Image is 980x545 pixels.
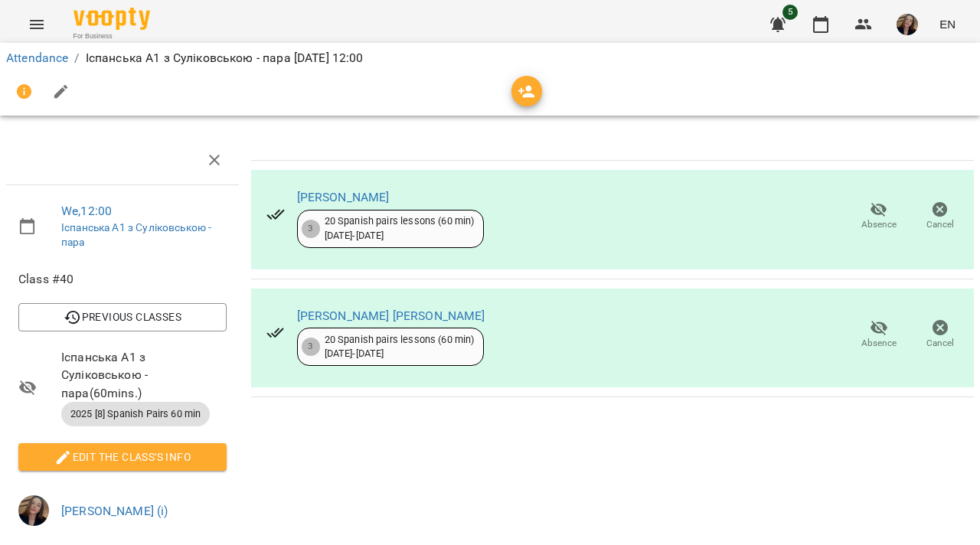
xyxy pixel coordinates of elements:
a: We , 12:00 [61,204,112,218]
span: For Business [73,31,150,41]
div: 3 [302,220,320,238]
span: Absence [861,337,897,350]
button: Cancel [910,195,971,238]
div: 20 Spanish pairs lessons (60 min) [DATE] - [DATE] [325,333,475,361]
img: 8f47c4fb47dca3af39e09fc286247f79.jpg [897,14,918,35]
button: Absence [848,195,910,238]
div: 3 [302,338,320,356]
img: Voopty Logo [73,8,150,30]
p: Іспанська А1 з Суліковською - пара [DATE] 12:00 [86,49,364,67]
span: Absence [861,218,897,231]
nav: breadcrumb [6,49,974,67]
button: Cancel [910,313,971,356]
img: 8f47c4fb47dca3af39e09fc286247f79.jpg [18,495,49,526]
a: [PERSON_NAME] [PERSON_NAME] [297,308,485,323]
div: 20 Spanish pairs lessons (60 min) [DATE] - [DATE] [325,214,475,243]
span: 5 [782,5,798,20]
span: EN [939,16,955,32]
a: Іспанська А1 з Суліковською - пара [61,221,211,249]
button: Edit the class's Info [18,443,227,471]
button: Menu [18,6,55,43]
a: [PERSON_NAME] (і) [61,504,168,518]
span: Edit the class's Info [31,448,214,466]
span: Class #40 [18,270,227,289]
li: / [74,49,79,67]
span: Cancel [926,337,954,350]
span: 2025 [8] Spanish Pairs 60 min [61,407,210,421]
button: Previous Classes [18,303,227,331]
span: Cancel [926,218,954,231]
a: Attendance [6,51,68,65]
span: Іспанська А1 з Суліковською - пара ( 60 mins. ) [61,348,227,403]
span: Previous Classes [31,308,214,326]
button: Absence [848,313,910,356]
button: EN [933,10,962,38]
a: [PERSON_NAME] [297,190,390,204]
